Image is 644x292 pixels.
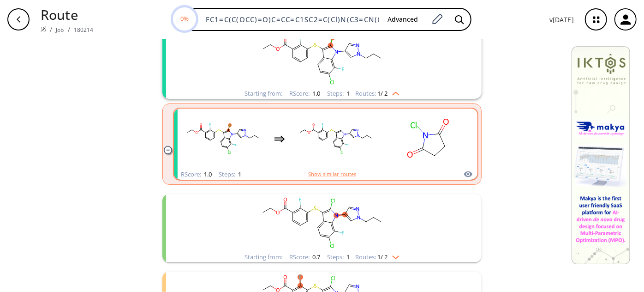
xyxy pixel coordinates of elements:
div: Routes: [355,254,400,260]
img: Spaya logo [41,26,46,32]
div: Steps : [327,254,350,260]
div: RScore : [289,254,320,260]
text: 0% [180,14,189,23]
p: v [DATE] [549,15,574,24]
span: 1 [345,253,350,261]
svg: CCCn1cc(-n2cc(Sc3cccc(C(=O)OCC)c3F)c3ccc(Cl)c(F)c32)cn1 [294,110,377,168]
svg: O=C1CCC(=O)N1Cl [387,110,470,168]
li: / [50,24,52,34]
div: Steps : [219,171,241,177]
span: 1 [345,89,350,97]
a: Job [56,26,64,34]
span: 1 / 2 [377,91,388,97]
img: Up [388,88,400,96]
img: Banner [572,46,630,264]
div: RScore : [181,171,212,177]
p: Route [41,5,94,24]
span: 1 [237,170,241,178]
div: RScore : [289,91,320,97]
svg: CCCn1cc(-n2c(Cl)c(Sc3cccc(C(=O)OCC)c3F)c3ccc(Cl)c(F)c32)cn1 [202,194,442,252]
span: 1.0 [311,89,320,97]
div: Steps : [327,91,350,97]
div: Starting from: [244,91,282,97]
svg: CCCn1cc(-n2c(Cl)c(Sc3cccc(C(=O)OCC)c3F)c3ccc(Cl)c(F)c32)cn1 [202,30,442,88]
a: 180214 [74,26,94,34]
button: Show similar routes [308,170,356,178]
div: Routes: [355,91,400,97]
svg: CCCn1cc(-n2c(Cl)c(Sc3cccc(C(=O)OCC)c3F)c3ccc(Cl)c(F)c32)cn1 [182,110,265,168]
li: / [68,24,70,34]
input: Enter SMILES [200,15,380,24]
span: 1 / 2 [377,254,388,260]
button: Advanced [380,11,425,28]
img: Down [388,252,400,259]
div: Starting from: [244,254,282,260]
span: 0.7 [311,253,320,261]
span: 1.0 [203,170,212,178]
